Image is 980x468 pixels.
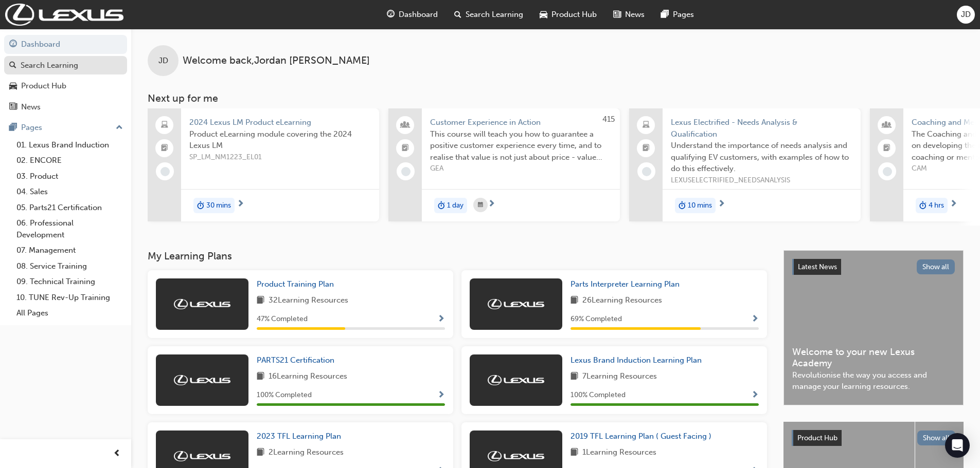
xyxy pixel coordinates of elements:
span: book-icon [257,446,264,459]
button: Show Progress [751,313,759,326]
a: pages-iconPages [653,4,702,25]
span: Product Hub [797,434,838,442]
a: guage-iconDashboard [379,4,446,25]
a: 10. TUNE Rev-Up Training [12,290,127,306]
span: This course will teach you how to guarantee a positive customer experience every time, and to rea... [430,128,612,163]
span: car-icon [9,82,17,91]
h3: My Learning Plans [148,250,767,262]
div: Search Learning [21,60,78,71]
a: Parts Interpreter Learning Plan [571,278,684,290]
span: 26 Learning Resources [582,294,662,307]
span: duration-icon [438,199,445,212]
button: Show Progress [751,389,759,402]
a: 08. Service Training [12,258,127,274]
a: All Pages [12,305,127,321]
span: pages-icon [9,123,17,133]
span: SP_LM_NM1223_EL01 [189,152,371,163]
span: Show Progress [437,315,445,324]
img: Trak [488,299,544,309]
span: prev-icon [113,447,121,460]
span: pages-icon [661,8,669,21]
span: Lexus Brand Induction Learning Plan [571,355,702,365]
a: 2023 TFL Learning Plan [257,430,345,442]
button: Show Progress [437,389,445,402]
span: guage-icon [387,8,395,21]
a: 2024 Lexus LM Product eLearningProduct eLearning module covering the 2024 Lexus LMSP_LM_NM1223_EL... [148,108,379,221]
button: Show Progress [437,313,445,326]
span: 100 % Completed [571,389,626,401]
button: Show all [917,430,956,445]
span: learningRecordVerb_NONE-icon [161,167,170,176]
a: Dashboard [4,35,127,54]
a: 2019 TFL Learning Plan ( Guest Facing ) [571,430,716,442]
span: news-icon [613,8,621,21]
span: 16 Learning Resources [269,370,347,383]
img: Trak [5,4,123,26]
span: Parts Interpreter Learning Plan [571,279,680,289]
a: 415Customer Experience in ActionThis course will teach you how to guarantee a positive customer e... [388,108,620,221]
div: News [21,101,41,113]
span: booktick-icon [402,142,409,155]
span: News [625,9,645,21]
a: Product HubShow all [792,430,955,446]
span: book-icon [571,370,578,383]
span: next-icon [237,200,244,209]
span: Product Training Plan [257,279,334,289]
button: Pages [4,118,127,137]
span: 7 Learning Resources [582,370,657,383]
img: Trak [174,375,230,385]
span: news-icon [9,103,17,112]
span: book-icon [571,294,578,307]
a: Lexus Brand Induction Learning Plan [571,354,706,366]
span: Show Progress [751,315,759,324]
span: book-icon [257,370,264,383]
a: News [4,98,127,117]
img: Trak [174,451,230,461]
a: 03. Product [12,169,127,184]
div: Pages [21,122,42,134]
span: Dashboard [399,9,438,21]
span: booktick-icon [883,142,890,155]
span: Search Learning [466,9,523,21]
h3: Next up for me [131,92,980,104]
a: 09. Technical Training [12,274,127,290]
span: learningRecordVerb_NONE-icon [642,167,651,176]
button: Show all [917,259,955,274]
a: 05. Parts21 Certification [12,200,127,216]
span: Welcome back , Jordan [PERSON_NAME] [183,55,370,67]
span: 32 Learning Resources [269,294,348,307]
span: next-icon [950,200,957,209]
span: LEXUSELECTRIFIED_NEEDSANALYSIS [671,175,852,186]
span: booktick-icon [161,142,168,155]
span: Latest News [798,263,837,271]
a: search-iconSearch Learning [446,4,531,25]
span: GEA [430,163,612,175]
span: 4 hrs [929,200,944,212]
span: Product Hub [551,9,597,21]
span: 2023 TFL Learning Plan [257,432,341,441]
span: duration-icon [197,199,204,212]
span: duration-icon [919,199,926,212]
span: Understand the importance of needs analysis and qualifying EV customers, with examples of how to ... [671,140,852,175]
a: 01. Lexus Brand Induction [12,137,127,153]
span: JD [961,9,971,21]
span: laptop-icon [161,119,168,132]
button: DashboardSearch LearningProduct HubNews [4,33,127,118]
span: 100 % Completed [257,389,312,401]
a: news-iconNews [605,4,653,25]
span: 2019 TFL Learning Plan ( Guest Facing ) [571,432,711,441]
img: Trak [488,375,544,385]
span: Welcome to your new Lexus Academy [792,346,955,369]
span: 1 day [447,200,464,212]
span: car-icon [540,8,547,21]
a: 02. ENCORE [12,153,127,169]
img: Trak [174,299,230,309]
span: JD [158,55,168,67]
span: Show Progress [437,391,445,400]
a: car-iconProduct Hub [531,4,605,25]
span: Pages [673,9,694,21]
span: booktick-icon [643,142,650,155]
span: book-icon [257,294,264,307]
a: Lexus Electrified - Needs Analysis & QualificationUnderstand the importance of needs analysis and... [629,108,861,221]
